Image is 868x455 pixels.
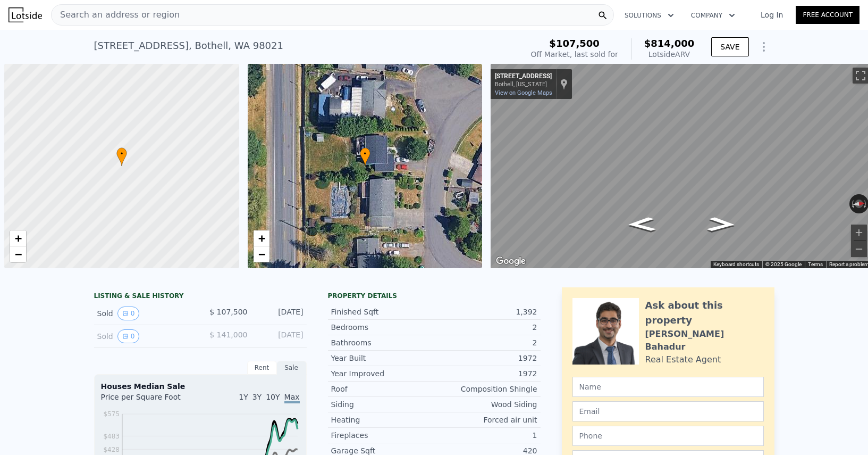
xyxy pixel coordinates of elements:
[849,194,855,213] button: Rotate counterclockwise
[549,38,600,49] span: $107,500
[52,9,180,21] span: Search an address or region
[360,149,370,159] span: •
[560,78,568,90] a: Show location on map
[331,384,434,394] div: Roof
[331,415,434,425] div: Heating
[644,38,695,49] span: $814,000
[239,393,248,401] span: 1Y
[796,6,859,24] a: Free Account
[434,307,537,317] div: 1,392
[209,308,247,316] span: $ 107,500
[495,89,552,96] a: View on Google Maps
[97,307,192,320] div: Sold
[572,426,764,446] input: Phone
[495,81,552,88] div: Bothell, [US_STATE]
[434,399,537,410] div: Wood Siding
[103,446,120,453] tspan: $428
[682,6,744,25] button: Company
[258,247,265,261] span: −
[851,225,867,241] button: Zoom in
[434,353,537,363] div: 1972
[645,328,764,353] div: [PERSON_NAME] Bahadur
[284,393,300,403] span: Max
[15,247,22,261] span: −
[695,214,748,235] path: Go North, 3rd Pl W
[277,361,307,375] div: Sale
[94,292,307,302] div: LISTING & SALE HISTORY
[252,393,262,401] span: 3Y
[254,230,269,246] a: Zoom in
[331,353,434,363] div: Year Built
[645,298,764,328] div: Ask about this property
[254,246,269,262] a: Zoom out
[331,430,434,441] div: Fireplaces
[116,147,127,166] div: •
[808,261,823,267] a: Terms (opens in new tab)
[256,307,304,320] div: [DATE]
[117,329,140,343] button: View historical data
[748,10,796,20] a: Log In
[331,368,434,379] div: Year Improved
[493,254,528,268] a: Open this area in Google Maps (opens a new window)
[247,361,277,375] div: Rent
[851,241,867,257] button: Zoom out
[645,353,721,366] div: Real Estate Agent
[101,381,300,392] div: Houses Median Sale
[10,246,26,262] a: Zoom out
[753,36,774,57] button: Show Options
[103,433,120,440] tspan: $483
[434,415,537,425] div: Forced air unit
[331,337,434,348] div: Bathrooms
[101,392,200,409] div: Price per Square Foot
[434,384,537,394] div: Composition Shingle
[209,330,247,339] span: $ 141,000
[94,38,283,53] div: [STREET_ADDRESS] , Bothell , WA 98021
[495,72,552,81] div: [STREET_ADDRESS]
[713,261,759,268] button: Keyboard shortcuts
[9,7,42,22] img: Lotside
[616,6,682,25] button: Solutions
[331,399,434,410] div: Siding
[644,49,695,60] div: Lotside ARV
[266,393,280,401] span: 10Y
[258,231,265,245] span: +
[256,329,304,343] div: [DATE]
[572,401,764,421] input: Email
[434,368,537,379] div: 1972
[10,230,26,246] a: Zoom in
[616,213,668,235] path: Go South, 3rd Pl W
[328,292,541,300] div: Property details
[97,329,192,343] div: Sold
[711,37,748,56] button: SAVE
[434,337,537,348] div: 2
[331,307,434,317] div: Finished Sqft
[493,254,528,268] img: Google
[116,149,127,159] span: •
[572,377,764,397] input: Name
[331,322,434,333] div: Bedrooms
[15,231,22,245] span: +
[103,410,120,418] tspan: $575
[360,147,370,166] div: •
[117,307,140,320] button: View historical data
[765,261,802,267] span: © 2025 Google
[434,430,537,441] div: 1
[531,49,618,60] div: Off Market, last sold for
[434,322,537,333] div: 2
